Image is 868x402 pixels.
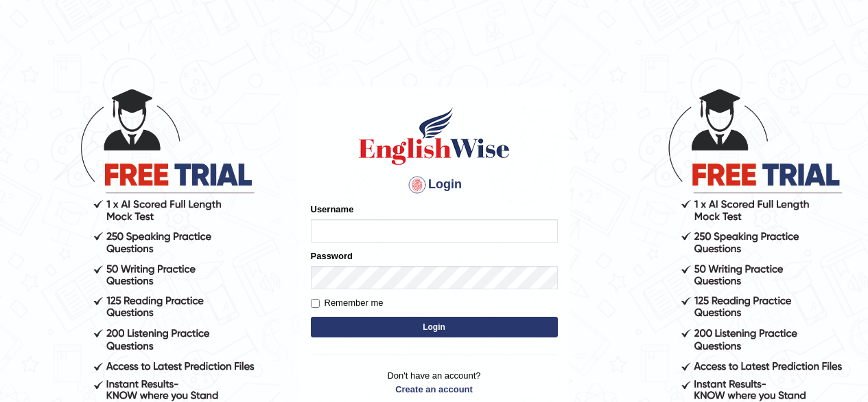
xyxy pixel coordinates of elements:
[311,249,353,263] label: Password
[311,317,558,337] button: Login
[311,383,558,396] a: Create an account
[356,105,513,167] img: Logo of English Wise sign in for intelligent practice with AI
[311,203,354,216] label: Username
[311,174,558,196] h4: Login
[311,296,384,310] label: Remember me
[311,299,320,308] input: Remember me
